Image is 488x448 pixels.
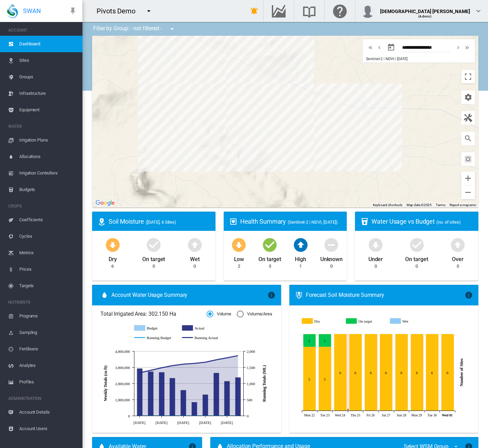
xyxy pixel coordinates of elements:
div: High [295,253,306,263]
span: (no. of sites) [436,220,461,225]
g: Wet [391,318,430,324]
md-icon: icon-chevron-left [376,43,383,52]
span: Irrigation Plans [19,132,77,148]
tspan: [DATE] [199,420,211,424]
tspan: 3,000,000 [115,366,130,370]
tspan: Sat 27 [382,413,390,417]
button: icon-chevron-double-right [463,43,472,52]
md-icon: icon-arrow-up-bold-circle [187,236,203,253]
tspan: 0 [128,414,130,418]
g: Dry Sep 27, 2025 6 [380,334,392,411]
md-icon: icon-heart-box-outline [229,217,237,226]
div: Health Summary [240,217,342,226]
button: icon-chevron-right [454,43,463,52]
a: Terms [436,203,445,207]
button: icon-select-all [461,152,475,166]
g: Dry Sep 25, 2025 6 [350,334,362,411]
img: Google [94,199,117,208]
span: Fertilisers [19,341,77,357]
g: On target [346,318,386,324]
tspan: Fri 26 [367,413,375,417]
div: 0 [153,263,155,269]
div: Under [368,253,383,263]
tspan: Wed 24 [335,413,345,417]
g: Dry Sep 29, 2025 6 [411,334,423,411]
span: Map data ©2025 [407,203,432,207]
div: 0 [193,263,196,269]
circle: Running Budget Jul 30 0 [149,414,152,417]
tspan: 500 [247,398,253,402]
div: Soil Moisture [109,217,210,226]
g: Dry Sep 30, 2025 6 [426,334,439,411]
circle: Running Budget Aug 20 0 [182,414,185,417]
md-icon: icon-menu-down [145,7,153,15]
g: Dry Oct 01, 2025 6 [442,334,454,411]
span: Total Irrigated Area: 302.150 Ha [100,310,207,318]
tspan: Wed 01 [442,413,453,417]
span: SWAN [23,7,41,15]
md-icon: icon-arrow-down-bold-circle [104,236,121,253]
md-icon: icon-map-marker-radius [98,217,106,226]
div: 3 [269,263,271,269]
tspan: Thu 25 [351,413,361,417]
md-icon: icon-chevron-right [454,43,462,52]
button: md-calendar [384,41,398,54]
span: Targets [19,278,77,294]
md-icon: icon-checkbox-marked-circle [262,236,278,253]
md-icon: icon-magnify [464,134,472,143]
div: On target [142,253,165,263]
div: 1 [299,263,302,269]
img: SWAN-Landscape-Logo-Colour-drop.png [7,4,18,18]
span: ACCOUNT [8,25,77,36]
circle: Running Budget Aug 13 0 [171,414,174,417]
circle: Running Actual Aug 20 1,600.52 [182,363,185,366]
span: Profiles [19,374,77,390]
span: ([DATE], 6 Sites) [146,220,176,225]
a: Report a map error [450,203,476,207]
span: Equipment [19,102,77,118]
span: Programs [19,308,77,324]
div: 2 [238,263,240,269]
circle: Running Actual Sep 3 1,662.02 [204,361,207,363]
md-icon: icon-cog [464,93,472,101]
tspan: [DATE] [221,420,233,424]
md-icon: Click here for help [332,7,348,15]
a: Open this area in Google Maps (opens a new window) [94,199,117,208]
div: Low [234,253,244,263]
span: Prices [19,261,77,278]
circle: Running Actual Sep 24 1,865.42 [236,354,239,357]
md-icon: icon-arrow-up-bold-circle [292,236,309,253]
g: Actual Jul 23 2,934,456.46 [137,368,143,416]
md-icon: icon-arrow-down-bold-circle [231,236,247,253]
md-icon: Go to the Data Hub [270,7,287,15]
tspan: Sun 28 [397,413,407,417]
g: Dry Sep 24, 2025 6 [334,334,347,411]
span: Sampling [19,324,77,341]
div: Water Usage vs Budget [371,217,473,226]
button: icon-menu-down [165,22,179,36]
md-icon: Search the knowledge base [301,7,318,15]
circle: Running Actual Aug 13 1,555.05 [171,364,174,367]
tspan: 1,000,000 [115,398,130,402]
circle: Running Budget Sep 17 0 [225,414,228,417]
span: WATER [8,121,77,132]
div: Over [452,253,464,263]
tspan: 2,000 [247,349,255,354]
span: Cycles [19,228,77,245]
g: On target Sep 23, 2025 1 [319,334,331,347]
circle: Running Budget Jul 23 0 [138,414,141,417]
button: icon-cog [461,90,475,104]
button: icon-menu-down [142,4,156,18]
tspan: 2,000,000 [115,382,130,386]
div: Filter by Group: - not filtered - [88,22,181,36]
md-icon: icon-bell-ring [250,7,258,15]
g: Dry Sep 23, 2025 5 [319,347,331,411]
tspan: 1,000 [247,382,255,386]
span: CROPS [8,201,77,212]
div: 6 [111,263,114,269]
tspan: Running Totals (ML) [262,365,267,402]
md-icon: icon-information [465,291,473,299]
div: On target [258,253,281,263]
div: 0 [457,263,459,269]
button: Toggle fullscreen view [461,70,475,83]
